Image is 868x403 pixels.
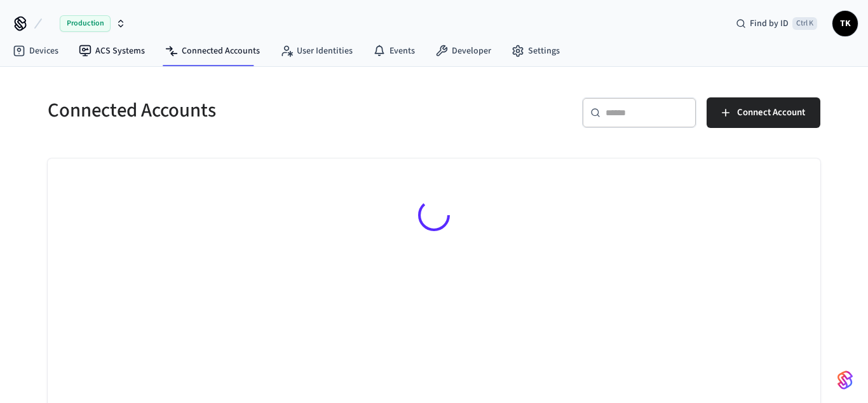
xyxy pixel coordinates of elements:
button: Connect Account [707,97,820,128]
a: Developer [425,39,501,62]
img: SeamLogoGradient.69752ec5.svg [837,370,853,390]
a: Settings [501,39,570,62]
span: Find by ID [750,17,789,30]
a: Events [363,39,425,62]
span: Connect Account [737,104,805,121]
span: TK [834,12,857,35]
a: Devices [3,39,69,62]
span: Ctrl K [792,17,817,30]
h5: Connected Accounts [48,97,426,124]
a: User Identities [270,39,363,62]
span: Production [60,15,111,32]
a: ACS Systems [69,39,155,62]
a: Connected Accounts [155,39,270,62]
div: Find by IDCtrl K [726,12,827,35]
button: TK [832,11,858,36]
